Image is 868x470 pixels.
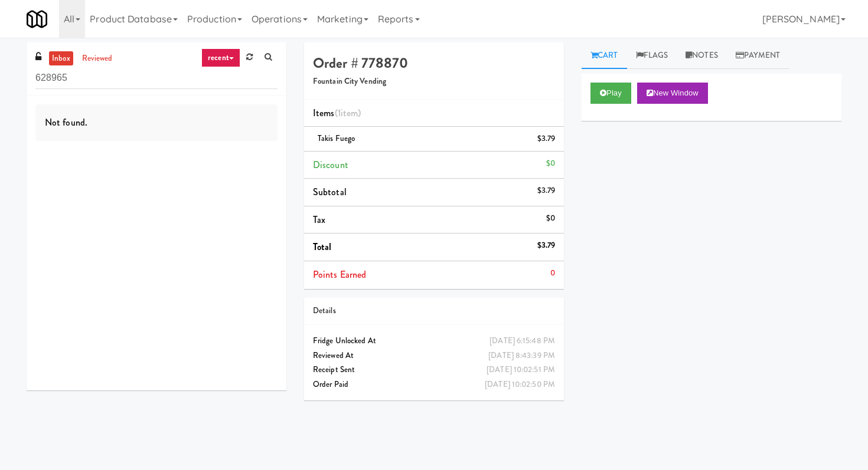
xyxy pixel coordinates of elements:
a: inbox [49,51,73,66]
div: [DATE] 6:15:48 PM [490,334,555,349]
div: $0 [546,156,555,171]
button: Play [590,83,631,104]
button: New Window [637,83,708,104]
a: Flags [627,42,677,69]
a: Notes [677,42,727,69]
a: recent [201,48,240,67]
div: Reviewed At [313,349,555,363]
span: Tax [313,213,325,226]
span: Not found. [45,116,87,129]
a: Payment [727,42,789,69]
img: Micromart [27,9,47,29]
div: $0 [546,211,555,226]
h5: Fountain City Vending [313,77,555,86]
span: Points Earned [313,268,366,281]
div: [DATE] 10:02:51 PM [487,363,555,377]
div: $3.79 [537,183,556,198]
span: Items [313,106,361,120]
div: Receipt Sent [313,363,555,377]
div: $3.79 [537,132,556,146]
h4: Order # 778870 [313,55,555,71]
a: reviewed [79,51,116,66]
a: Cart [582,42,627,69]
span: (1 ) [335,106,361,120]
input: Search vision orders [35,67,278,89]
div: Fridge Unlocked At [313,334,555,349]
span: Total [313,240,332,254]
div: [DATE] 8:43:39 PM [488,349,555,363]
div: Details [313,304,555,318]
div: [DATE] 10:02:50 PM [485,377,555,392]
div: $3.79 [537,238,556,253]
ng-pluralize: item [341,106,358,120]
div: Order Paid [313,377,555,392]
span: Takis Fuego [318,133,355,144]
span: Subtotal [313,185,347,199]
span: Discount [313,158,348,172]
div: 0 [550,266,555,281]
